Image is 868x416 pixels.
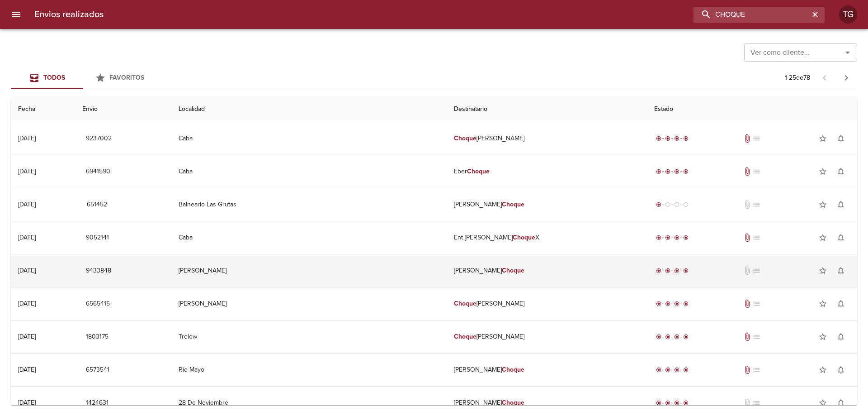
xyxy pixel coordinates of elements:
div: Entregado [654,398,690,407]
td: Balneario Las Grutas [171,188,447,221]
button: Agregar a favoritos [814,229,832,247]
span: radio_button_checked [665,301,670,306]
span: radio_button_checked [683,301,689,306]
em: Choque [513,234,535,241]
span: Favoritos [109,74,144,81]
span: star_border [818,167,827,176]
span: Pagina siguiente [835,67,857,89]
span: star_border [818,299,827,308]
td: [PERSON_NAME] [171,254,447,287]
button: 9433848 [82,263,115,279]
span: star_border [818,134,827,143]
span: 6573541 [86,364,109,376]
button: Activar notificaciones [832,262,850,280]
div: TG [839,5,857,24]
div: [DATE] [18,399,36,406]
span: radio_button_checked [683,136,689,141]
button: 1424631 [82,395,112,411]
em: Choque [502,366,524,373]
em: Choque [454,333,476,340]
span: radio_button_checked [665,169,670,174]
button: 651452 [82,196,111,213]
th: Fecha [11,96,75,122]
button: Activar notificaciones [832,295,850,313]
span: radio_button_checked [656,367,661,373]
span: radio_button_checked [656,400,661,406]
span: star_border [818,398,827,407]
span: Tiene documentos adjuntos [743,299,752,308]
span: radio_button_checked [665,268,670,273]
td: [PERSON_NAME] [171,287,447,320]
span: 9433848 [86,265,111,277]
button: Agregar a favoritos [814,361,832,379]
button: Agregar a favoritos [814,129,832,148]
div: [DATE] [18,366,36,373]
button: Agregar a favoritos [814,262,832,280]
td: Rio Mayo [171,354,447,386]
span: radio_button_checked [656,268,661,273]
span: No tiene pedido asociado [752,332,761,341]
em: Choque [454,134,476,142]
span: No tiene pedido asociado [752,266,761,275]
span: star_border [818,200,827,209]
span: Tiene documentos adjuntos [743,332,752,341]
div: Abrir información de usuario [839,5,857,24]
div: [DATE] [18,201,36,208]
span: 6941590 [86,166,110,177]
span: notifications_none [836,167,845,176]
span: No tiene documentos adjuntos [743,200,752,209]
div: [DATE] [18,134,36,142]
th: Envio [75,96,171,122]
span: 1424631 [86,397,108,409]
p: 1 - 25 de 78 [785,73,810,82]
span: radio_button_checked [656,202,661,207]
button: 1803175 [82,329,112,345]
em: Choque [467,167,490,175]
span: radio_button_checked [665,334,670,339]
div: Entregado [654,365,690,374]
span: No tiene pedido asociado [752,134,761,143]
span: radio_button_checked [665,136,670,141]
span: star_border [818,332,827,341]
span: radio_button_checked [683,268,689,273]
button: Agregar a favoritos [814,163,832,181]
button: 6573541 [82,362,113,378]
span: Pagina anterior [814,73,835,82]
span: radio_button_checked [674,301,679,306]
span: 6565415 [86,298,110,310]
span: notifications_none [836,266,845,275]
span: notifications_none [836,365,845,374]
button: Activar notificaciones [832,196,850,214]
span: radio_button_checked [656,136,661,141]
div: Generado [654,200,690,209]
button: Agregar a favoritos [814,196,832,214]
th: Destinatario [447,96,647,122]
span: No tiene pedido asociado [752,233,761,242]
span: radio_button_checked [674,169,679,174]
span: radio_button_checked [683,235,689,240]
span: radio_button_checked [683,334,689,339]
span: No tiene documentos adjuntos [743,266,752,275]
span: radio_button_checked [683,367,689,373]
div: Tabs Envios [11,67,156,89]
span: 9052141 [86,232,109,244]
span: 1803175 [86,331,108,343]
button: Abrir [841,46,854,59]
span: notifications_none [836,398,845,407]
span: No tiene pedido asociado [752,200,761,209]
button: Activar notificaciones [832,129,850,148]
span: notifications_none [836,134,845,143]
span: radio_button_checked [665,367,670,373]
div: [DATE] [18,167,36,175]
button: Activar notificaciones [832,163,850,181]
button: Agregar a favoritos [814,328,832,346]
span: 9237002 [86,133,112,144]
em: Choque [454,300,476,307]
td: [PERSON_NAME] [447,320,647,353]
span: radio_button_checked [674,268,679,273]
td: [PERSON_NAME] [447,354,647,386]
td: Trelew [171,320,447,353]
span: radio_button_checked [656,169,661,174]
td: Ent [PERSON_NAME] X [447,221,647,254]
th: Estado [647,96,857,122]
